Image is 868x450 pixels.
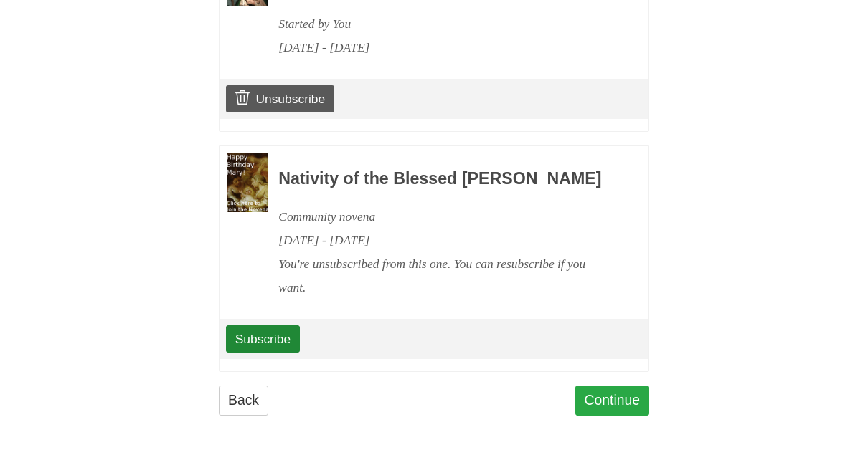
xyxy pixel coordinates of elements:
a: Subscribe [226,325,300,353]
img: Novena image [227,153,268,212]
div: Community novena [278,205,610,229]
a: Back [219,386,268,415]
div: Started by You [278,12,610,36]
div: You're unsubscribed from this one. You can resubscribe if you want. [278,252,610,300]
h3: Nativity of the Blessed [PERSON_NAME] [278,170,610,188]
a: Unsubscribe [226,85,334,112]
div: [DATE] - [DATE] [278,36,610,59]
a: Continue [575,386,650,415]
div: [DATE] - [DATE] [278,229,610,252]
